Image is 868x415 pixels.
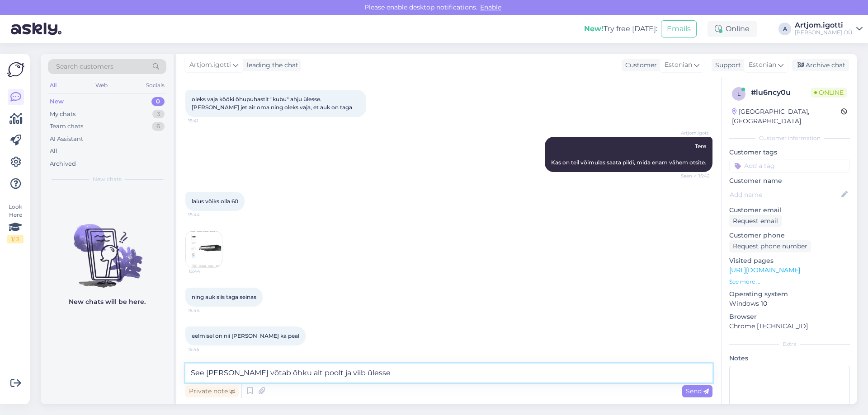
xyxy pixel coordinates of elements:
div: Customer [622,61,657,70]
p: Browser [729,312,850,322]
p: Customer name [729,176,850,186]
p: New chats will be here. [69,297,146,307]
p: Customer email [729,205,850,215]
div: [PERSON_NAME] OÜ [795,29,853,36]
div: Support [712,61,741,70]
span: Search customers [56,62,113,71]
div: All [48,79,58,91]
span: Estonian [749,60,776,70]
div: A [778,23,791,35]
div: 6 [152,122,165,131]
div: Customer information [729,134,850,142]
div: AI Assistant [50,135,83,144]
p: Operating system [729,289,850,299]
div: Archive chat [792,59,849,71]
span: 15:44 [189,268,222,275]
div: Archived [50,159,76,168]
span: Artjom.igotti [676,130,710,136]
div: 1 / 3 [7,235,24,243]
a: [URL][DOMAIN_NAME] [729,266,800,274]
div: Extra [729,340,850,348]
span: Online [811,88,847,98]
p: See more ... [729,278,850,286]
button: Emails [661,20,697,37]
img: Askly Logo [7,61,24,78]
span: 15:44 [188,307,222,314]
div: Team chats [50,122,83,131]
span: l [737,90,741,97]
span: Estonian [665,60,692,70]
div: Request phone number [729,240,811,252]
div: Request email [729,215,782,227]
div: Private note [185,385,239,397]
p: Notes [729,354,850,363]
span: eelmisel on nii [PERSON_NAME] ka peal [192,332,299,339]
div: leading the chat [243,61,298,70]
span: 15:44 [188,211,222,218]
img: No chats [41,208,174,289]
div: 3 [152,110,165,119]
p: Customer phone [729,231,850,240]
p: Customer tags [729,148,850,157]
div: Socials [144,79,166,91]
div: [GEOGRAPHIC_DATA], [GEOGRAPHIC_DATA] [732,107,841,126]
span: New chats [93,175,122,183]
div: Online [708,21,757,37]
b: New! [584,24,604,33]
span: ning auk siis taga seinas [192,294,256,300]
p: Visited pages [729,256,850,266]
span: Send [686,387,709,395]
input: Add a tag [729,159,850,173]
div: New [50,97,64,106]
span: Seen ✓ 15:42 [676,173,710,179]
span: oleks vaja kööki õhupuhastit "kubu" ahju ülesse. [PERSON_NAME] jet air oma ning oleks vaja, et au... [192,96,352,111]
input: Add name [730,190,840,200]
span: 15:45 [188,346,222,353]
div: # lu6ncy0u [751,87,811,98]
div: Try free [DATE]: [584,23,657,34]
div: 0 [151,97,165,106]
span: laius võiks olla 60 [192,198,238,205]
img: Attachment [186,231,222,267]
div: Look Here [7,203,24,243]
div: Web [94,79,109,91]
p: Windows 10 [729,299,850,308]
span: Enable [477,3,504,11]
span: Artjom.igotti [189,60,231,70]
div: My chats [50,110,75,119]
span: 15:41 [188,117,222,124]
textarea: See [PERSON_NAME] võtab õhku alt poolt ja viib üless [185,364,712,382]
div: Artjom.igotti [795,22,853,29]
p: Chrome [TECHNICAL_ID] [729,322,850,331]
div: All [50,147,57,156]
a: Artjom.igotti[PERSON_NAME] OÜ [795,22,863,36]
